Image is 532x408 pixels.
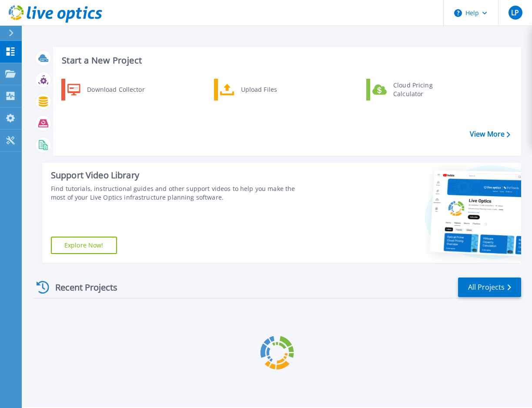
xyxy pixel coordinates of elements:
a: Cloud Pricing Calculator [366,79,455,100]
div: Cloud Pricing Calculator [389,81,453,98]
div: Recent Projects [33,277,129,298]
div: Upload Files [237,81,301,98]
div: Support Video Library [51,170,299,181]
div: Download Collector [83,81,148,98]
span: LP [511,9,519,16]
div: Find tutorials, instructional guides and other support videos to help you make the most of your L... [51,184,299,202]
h3: Start a New Project [62,56,510,65]
a: Download Collector [61,79,151,100]
a: View More [470,130,510,138]
a: All Projects [458,278,521,297]
a: Explore Now! [51,237,117,254]
a: Upload Files [214,79,303,100]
